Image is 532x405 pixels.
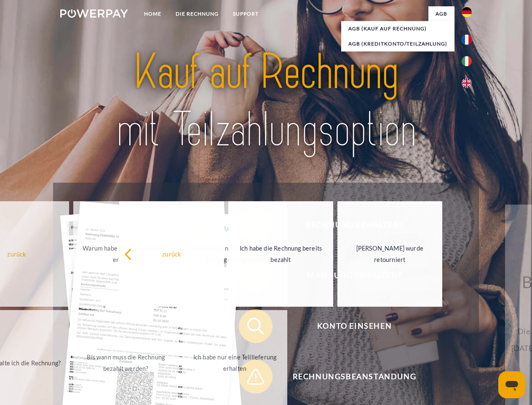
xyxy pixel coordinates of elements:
span: Rechnungsbeanstandung [251,360,457,394]
div: Warum habe ich eine Rechnung erhalten? [78,243,173,265]
a: Home [137,6,168,22]
button: Rechnungsbeanstandung [239,360,458,394]
div: zurück [124,248,219,259]
img: en [462,78,472,88]
img: de [462,7,472,17]
a: DIE RECHNUNG [168,6,226,22]
a: agb [428,6,454,22]
span: Konto einsehen [251,309,457,343]
img: logo-powerpay-white.svg [60,9,128,18]
a: SUPPORT [226,6,266,22]
div: [PERSON_NAME] wurde retourniert [342,243,437,265]
a: AGB (Kauf auf Rechnung) [341,21,454,36]
div: Ich habe nur eine Teillieferung erhalten [187,351,282,374]
iframe: Schaltfläche zum Öffnen des Messaging-Fensters [498,371,525,398]
div: Bis wann muss die Rechnung bezahlt werden? [78,351,173,374]
button: Konto einsehen [239,309,458,343]
a: AGB (Kreditkonto/Teilzahlung) [341,36,454,51]
img: it [462,56,472,66]
img: title-powerpay_de.svg [80,40,452,162]
img: fr [462,35,472,45]
div: Ich habe die Rechnung bereits bezahlt [233,243,328,265]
